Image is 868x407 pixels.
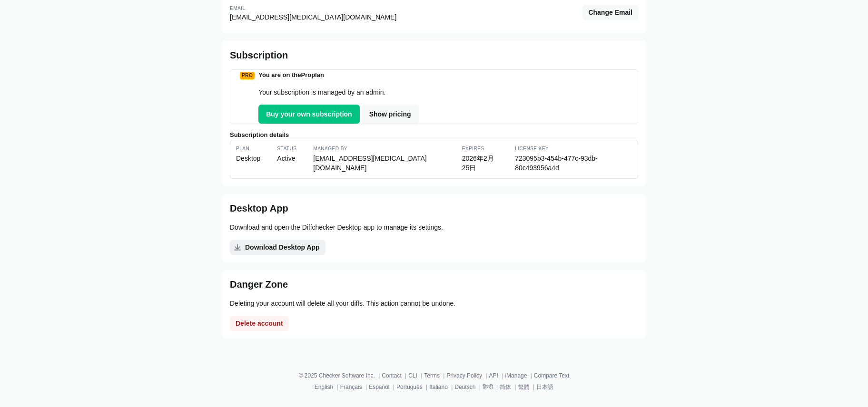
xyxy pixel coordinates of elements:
[515,146,615,173] div: 723095b3-454b-477c-93db-80c493956a4d
[258,87,418,97] p: Your subscription is managed by an admin.
[454,384,475,390] a: Deutsch
[500,384,511,390] a: 简体
[243,242,322,252] span: Download Desktop App
[536,384,553,390] a: 日本語
[462,146,498,154] div: Expires
[264,109,354,119] span: Buy your own subscription
[369,384,389,390] a: Español
[277,146,296,154] div: Status
[446,372,482,379] a: Privacy Policy
[367,109,413,119] span: Show pricing
[489,372,498,379] a: API
[236,146,260,154] div: Plan
[586,8,634,17] span: Change Email
[315,384,333,390] a: English
[462,146,498,173] div: 2026年2月25日
[230,130,638,140] h2: Subscription details
[277,154,296,163] div: Active
[396,384,423,390] a: Português
[230,316,289,331] button: Delete account
[515,146,615,154] div: License Key
[408,372,417,379] a: CLI
[382,372,401,379] a: Contact
[424,372,440,379] a: Terms
[582,5,638,20] button: Change Email
[230,299,638,308] p: Deleting your account will delete all your diffs. This action cannot be undone.
[230,48,638,62] h2: Subscription
[313,146,445,154] div: Managed By
[483,384,493,390] a: हिन्दी
[313,146,445,173] div: [EMAIL_ADDRESS][MEDICAL_DATA][DOMAIN_NAME]
[230,240,325,255] a: Download Desktop App
[234,319,285,328] span: Delete account
[299,371,382,380] li: © 2025 Checker Software Inc.
[230,223,638,232] p: Download and open the Diffchecker Desktop app to manage its settings.
[236,146,260,173] div: Desktop
[230,278,638,291] h2: Danger Zone
[340,384,362,390] a: Français
[534,372,569,379] a: Compare Text
[429,384,448,390] a: Italiano
[505,372,527,379] a: iManage
[230,202,638,215] h2: Desktop App
[230,6,246,11] label: Email
[258,70,418,80] h3: You are on the Pro plan
[240,72,255,79] div: Pro
[518,384,530,390] a: 繁體
[230,12,582,22] div: [EMAIL_ADDRESS][MEDICAL_DATA][DOMAIN_NAME]
[258,105,359,124] a: Buy your own subscription
[362,105,419,124] a: Show pricing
